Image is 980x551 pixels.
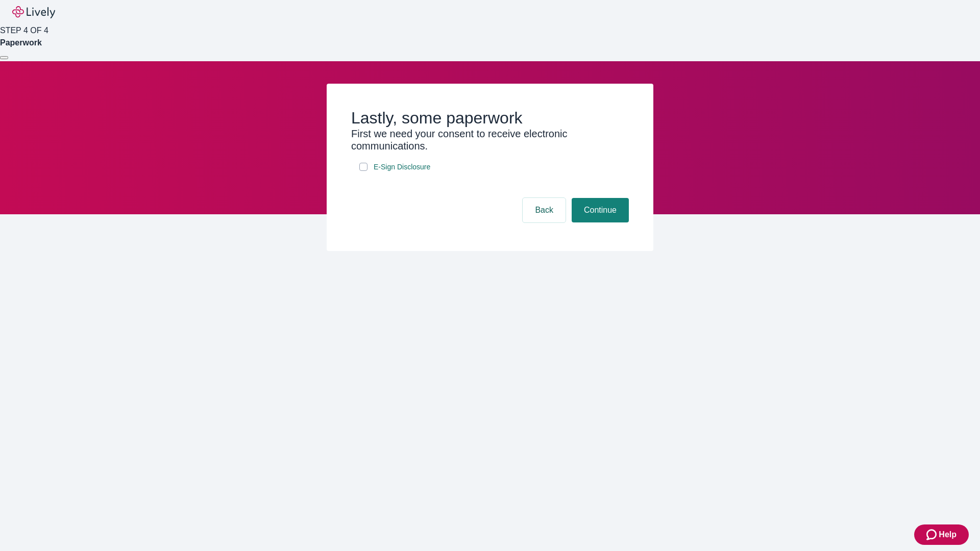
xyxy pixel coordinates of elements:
svg: Zendesk support icon [926,529,939,541]
span: E-Sign Disclosure [374,162,430,172]
a: e-sign disclosure document [372,161,432,173]
span: Help [939,529,957,541]
h2: Lastly, some paperwork [351,108,629,128]
button: Back [523,198,566,222]
h3: First we need your consent to receive electronic communications. [351,128,629,152]
img: Lively [12,6,55,18]
button: Zendesk support iconHelp [914,524,969,545]
button: Continue [572,198,629,222]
